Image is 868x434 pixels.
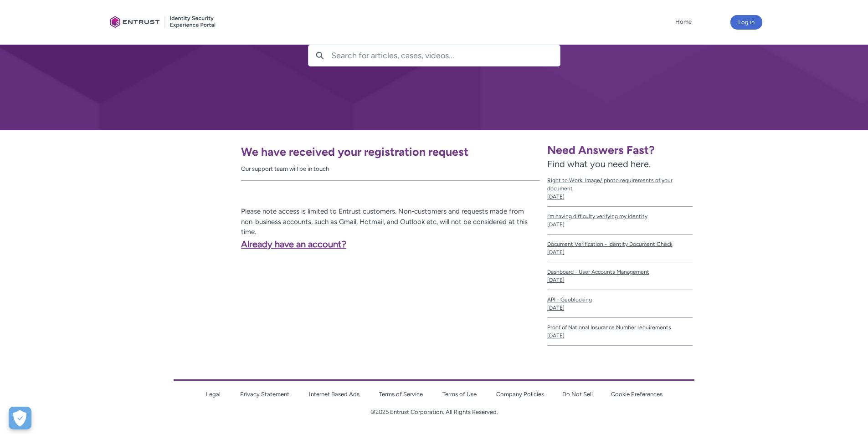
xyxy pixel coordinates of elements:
span: API - Geoblocking [547,296,693,304]
lightning-formatted-date-time: [DATE] [547,221,565,228]
div: Our support team will be in touch [241,164,539,174]
h1: We have received your registration request [241,145,539,159]
lightning-formatted-date-time: [DATE] [547,332,565,339]
a: Terms of Use [442,391,477,398]
span: Proof of National Insurance Number requirements [547,323,693,332]
h1: Need Answers Fast? [547,143,693,157]
a: Internet Based Ads [309,391,360,398]
p: Please note access is limited to Entrust customers. Non-customers and requests made from non-busi... [113,206,540,237]
a: Do Not Sell [562,391,593,398]
span: I’m having difficulty verifying my identity [547,212,693,220]
p: ©2025 Entrust Corporation. All Rights Reserved. [174,408,694,417]
a: Proof of National Insurance Number requirements[DATE] [547,318,693,346]
lightning-formatted-date-time: [DATE] [547,249,565,255]
span: Find what you need here. [547,158,651,169]
a: Home [673,15,694,29]
span: Document Verification - Identity Document Check [547,240,693,248]
a: Dashboard - User Accounts Management[DATE] [547,262,693,290]
a: API - Geoblocking[DATE] [547,290,693,318]
lightning-formatted-date-time: [DATE] [547,194,565,200]
span: Right to Work: Image/ photo requirements of your document [547,176,693,193]
button: Search [308,45,331,66]
a: Privacy Statement [240,391,289,398]
a: I’m having difficulty verifying my identity[DATE] [547,207,693,235]
a: Legal [206,391,221,398]
a: Document Verification - Identity Document Check[DATE] [547,235,693,262]
div: Cookie Preferences [9,407,31,429]
button: Log in [730,15,762,30]
a: Cookie Preferences [611,391,663,398]
lightning-formatted-date-time: [DATE] [547,277,565,283]
a: Company Policies [496,391,544,398]
a: Already have an account? [113,239,347,250]
a: Terms of Service [379,391,423,398]
button: Open Preferences [9,407,31,429]
lightning-formatted-date-time: [DATE] [547,305,565,311]
span: Dashboard - User Accounts Management [547,268,693,276]
a: Right to Work: Image/ photo requirements of your document[DATE] [547,171,693,207]
input: Search for articles, cases, videos... [331,45,560,66]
